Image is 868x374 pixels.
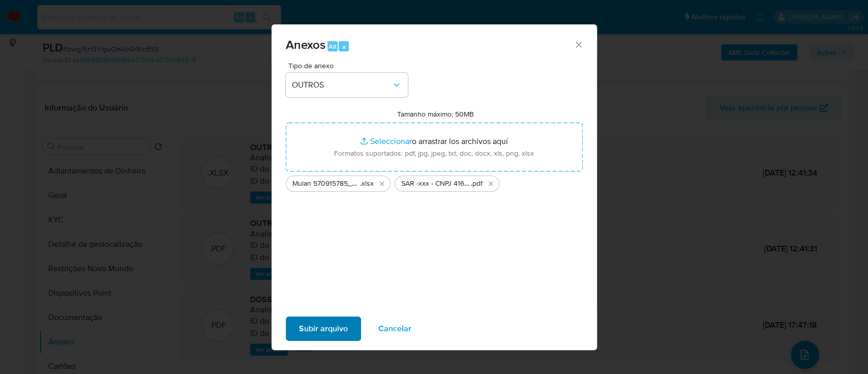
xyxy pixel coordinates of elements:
[286,317,361,341] button: Subir arquivo
[292,179,360,189] span: Mulan 570915785_2025_10_14_17_52_24
[485,178,497,190] button: Eliminar SAR -xxx - CNPJ 41687472000141 - TETERECOSS LTDA.pdf
[286,171,583,192] ul: Archivos seleccionados
[292,80,392,90] span: OUTROS
[286,73,408,97] button: OUTROS
[365,317,425,341] button: Cancelar
[299,318,348,340] span: Subir arquivo
[342,42,346,51] span: a
[401,179,471,189] span: SAR -xxx - CNPJ 41687472000141 - TETERECOSS LTDA
[574,40,583,49] button: Cerrar
[378,318,411,340] span: Cancelar
[328,42,337,51] span: Alt
[376,178,388,190] button: Eliminar Mulan 570915785_2025_10_14_17_52_24.xlsx
[288,62,410,69] span: Tipo de anexo
[397,109,474,119] label: Tamanho máximo: 50MB
[471,179,483,189] span: .pdf
[286,36,325,53] span: Anexos
[360,179,374,189] span: .xlsx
